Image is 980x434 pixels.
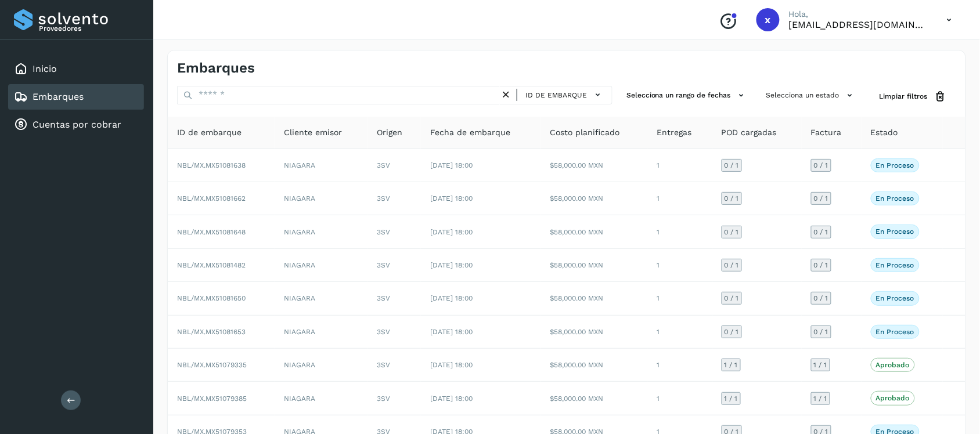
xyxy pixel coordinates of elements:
[647,282,712,315] td: 1
[275,249,368,282] td: NIAGARA
[814,361,827,368] span: 1 / 1
[725,295,739,302] span: 0 / 1
[8,56,144,82] div: Inicio
[811,126,842,139] span: Factura
[871,126,898,139] span: Estado
[430,294,473,302] span: [DATE] 18:00
[876,227,914,236] p: En proceso
[725,162,739,169] span: 0 / 1
[525,90,587,100] span: ID de embarque
[177,161,246,169] span: NBL/MX.MX51081638
[368,349,421,382] td: 3SV
[541,249,647,282] td: $58,000.00 MXN
[725,229,739,236] span: 0 / 1
[8,84,144,110] div: Embarques
[725,361,738,368] span: 1 / 1
[284,126,342,139] span: Cliente emisor
[368,382,421,415] td: 3SV
[177,294,246,302] span: NBL/MX.MX51081650
[522,86,607,103] button: ID de embarque
[876,328,914,336] p: En proceso
[725,262,739,269] span: 0 / 1
[541,349,647,382] td: $58,000.00 MXN
[550,126,619,139] span: Costo planificado
[430,261,473,269] span: [DATE] 18:00
[368,215,421,248] td: 3SV
[377,126,402,139] span: Origen
[430,361,473,369] span: [DATE] 18:00
[541,316,647,349] td: $58,000.00 MXN
[870,86,956,107] button: Limpiar filtros
[814,162,828,169] span: 0 / 1
[876,394,910,402] p: Aprobado
[33,119,121,130] a: Cuentas por cobrar
[430,126,510,139] span: Fecha de embarque
[33,63,57,74] a: Inicio
[33,91,84,102] a: Embarques
[722,126,777,139] span: POD cargadas
[876,361,910,369] p: Aprobado
[725,195,739,202] span: 0 / 1
[430,395,473,403] span: [DATE] 18:00
[275,149,368,182] td: NIAGARA
[430,194,473,202] span: [DATE] 18:00
[814,262,828,269] span: 0 / 1
[725,395,738,402] span: 1 / 1
[368,182,421,215] td: 3SV
[430,328,473,336] span: [DATE] 18:00
[275,349,368,382] td: NIAGARA
[275,382,368,415] td: NIAGARA
[8,112,144,138] div: Cuentas por cobrar
[177,228,246,236] span: NBL/MX.MX51081648
[430,161,473,169] span: [DATE] 18:00
[541,382,647,415] td: $58,000.00 MXN
[647,349,712,382] td: 1
[647,382,712,415] td: 1
[177,60,255,77] h4: Embarques
[657,126,691,139] span: Entregas
[368,249,421,282] td: 3SV
[647,182,712,215] td: 1
[814,328,828,335] span: 0 / 1
[880,91,928,102] span: Limpiar filtros
[177,395,247,403] span: NBL/MX.MX51079385
[541,182,647,215] td: $58,000.00 MXN
[789,19,928,30] p: xmgm@transportesser.com.mx
[789,9,928,19] p: Hola,
[39,24,139,32] p: Proveedores
[275,215,368,248] td: NIAGARA
[622,86,752,105] button: Selecciona un rango de fechas
[647,149,712,182] td: 1
[725,328,739,335] span: 0 / 1
[177,361,247,369] span: NBL/MX.MX51079335
[876,294,914,302] p: En proceso
[814,195,828,202] span: 0 / 1
[368,316,421,349] td: 3SV
[814,395,827,402] span: 1 / 1
[275,282,368,315] td: NIAGARA
[541,215,647,248] td: $58,000.00 MXN
[177,126,242,139] span: ID de embarque
[762,86,861,105] button: Selecciona un estado
[177,328,246,336] span: NBL/MX.MX51081653
[368,282,421,315] td: 3SV
[814,229,828,236] span: 0 / 1
[275,316,368,349] td: NIAGARA
[876,161,914,169] p: En proceso
[541,149,647,182] td: $58,000.00 MXN
[430,228,473,236] span: [DATE] 18:00
[647,215,712,248] td: 1
[647,316,712,349] td: 1
[876,261,914,269] p: En proceso
[177,261,246,269] span: NBL/MX.MX51081482
[368,149,421,182] td: 3SV
[647,249,712,282] td: 1
[275,182,368,215] td: NIAGARA
[814,295,828,302] span: 0 / 1
[876,194,914,202] p: En proceso
[177,194,246,202] span: NBL/MX.MX51081662
[541,282,647,315] td: $58,000.00 MXN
